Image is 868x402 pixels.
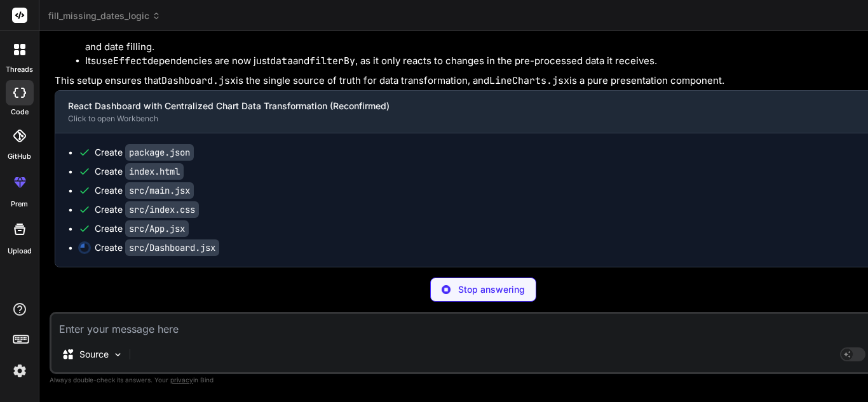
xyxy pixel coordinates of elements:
[6,64,33,75] label: threads
[11,199,28,210] label: prem
[125,220,189,237] code: src/App.jsx
[270,55,293,67] code: data
[11,107,29,117] label: code
[8,246,32,257] label: Upload
[125,163,184,180] code: index.html
[95,241,219,254] div: Create
[112,349,123,360] img: Pick Models
[95,222,189,235] div: Create
[95,184,194,197] div: Create
[9,360,31,382] img: settings
[95,146,194,159] div: Create
[125,201,199,218] code: src/index.css
[95,165,184,178] div: Create
[125,182,194,199] code: src/main.jsx
[125,239,219,256] code: src/Dashboard.jsx
[458,283,525,296] p: Stop answering
[161,74,236,87] code: Dashboard.jsx
[125,144,194,161] code: package.json
[309,55,355,67] code: filterBy
[95,203,199,216] div: Create
[8,151,31,162] label: GitHub
[79,348,109,361] p: Source
[48,10,161,22] span: fill_missing_dates_logic
[170,376,193,384] span: privacy
[96,55,147,67] code: useEffect
[489,74,569,87] code: LineCharts.jsx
